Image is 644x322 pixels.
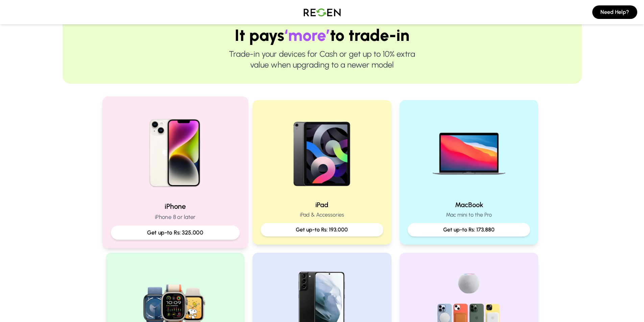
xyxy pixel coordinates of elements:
[84,49,560,70] p: Trade-in your devices for Cash or get up to 10% extra value when upgrading to a newer model
[116,228,234,237] p: Get up-to Rs: 325,000
[129,105,220,196] img: iPhone
[84,27,560,43] h1: It pays to trade-in
[299,3,346,22] img: Logo
[261,200,383,209] h2: iPad
[261,211,383,219] p: iPad & Accessories
[111,201,239,211] h2: iPhone
[426,108,512,195] img: MacBook
[413,226,525,234] p: Get up-to Rs: 173,880
[284,25,330,45] span: ‘more’
[266,226,378,234] p: Get up-to Rs: 193,000
[408,211,530,219] p: Mac mini to the Pro
[592,5,637,19] button: Need Help?
[279,108,365,195] img: iPad
[111,213,239,221] p: iPhone 8 or later
[408,200,530,209] h2: MacBook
